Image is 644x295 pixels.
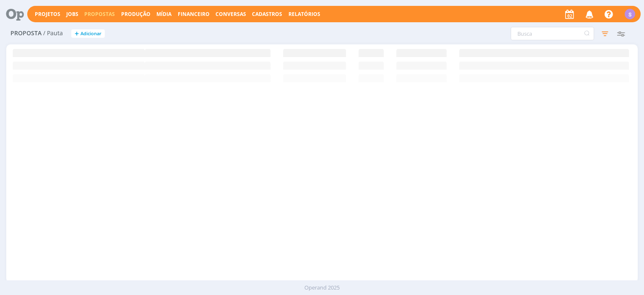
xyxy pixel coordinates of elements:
[286,11,323,18] button: Relatórios
[35,10,60,18] a: Projetos
[84,10,115,18] span: Propostas
[66,10,78,18] a: Jobs
[43,30,63,37] span: / Pauta
[154,11,174,18] button: Mídia
[80,31,101,37] span: Adicionar
[64,11,81,18] button: Jobs
[71,29,105,38] button: +Adicionar
[10,30,42,37] span: Proposta
[156,10,171,18] a: Mídia
[252,10,282,18] span: Cadastros
[82,11,117,18] button: Propostas
[288,10,320,18] a: Relatórios
[32,11,63,18] button: Projetos
[121,10,151,18] a: Produção
[75,29,79,38] span: +
[249,11,285,18] button: Cadastros
[216,10,246,18] a: Conversas
[175,11,212,18] button: Financeiro
[213,11,249,18] button: Conversas
[511,27,594,40] input: Busca
[625,9,635,19] div: S
[119,11,153,18] button: Produção
[624,7,636,21] button: S
[178,10,210,18] span: Financeiro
